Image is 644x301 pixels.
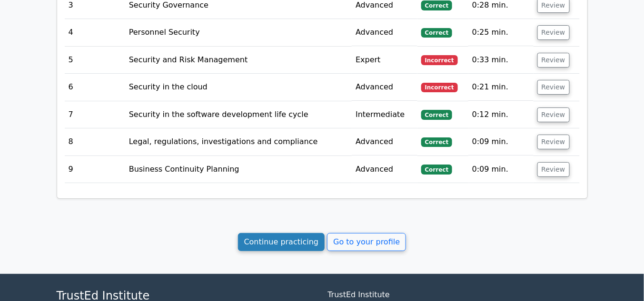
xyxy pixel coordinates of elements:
td: Security in the software development life cycle [125,101,352,128]
td: 5 [65,47,125,74]
span: Correct [421,28,452,38]
td: Legal, regulations, investigations and compliance [125,128,352,155]
a: Continue practicing [238,233,325,251]
td: 0:12 min. [468,101,534,128]
td: 0:09 min. [468,156,534,183]
td: 0:21 min. [468,74,534,101]
td: Business Continuity Planning [125,156,352,183]
td: Personnel Security [125,19,352,46]
span: Incorrect [421,83,458,92]
td: 9 [65,156,125,183]
span: Correct [421,137,452,147]
td: 6 [65,74,125,101]
td: Advanced [352,19,417,46]
button: Review [537,80,570,95]
button: Review [537,107,570,122]
a: Go to your profile [327,233,406,251]
td: Advanced [352,128,417,155]
td: Expert [352,47,417,74]
td: Advanced [352,74,417,101]
button: Review [537,135,570,149]
td: Security and Risk Management [125,47,352,74]
td: 0:25 min. [468,19,534,46]
td: Security in the cloud [125,74,352,101]
td: 8 [65,128,125,155]
span: Correct [421,0,452,10]
span: Correct [421,110,452,119]
td: Advanced [352,156,417,183]
button: Review [537,25,570,40]
td: 4 [65,19,125,46]
td: 0:09 min. [468,128,534,155]
button: Review [537,162,570,177]
span: Correct [421,165,452,174]
td: 7 [65,101,125,128]
td: 0:33 min. [468,47,534,74]
td: Intermediate [352,101,417,128]
span: Incorrect [421,55,458,65]
button: Review [537,53,570,68]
